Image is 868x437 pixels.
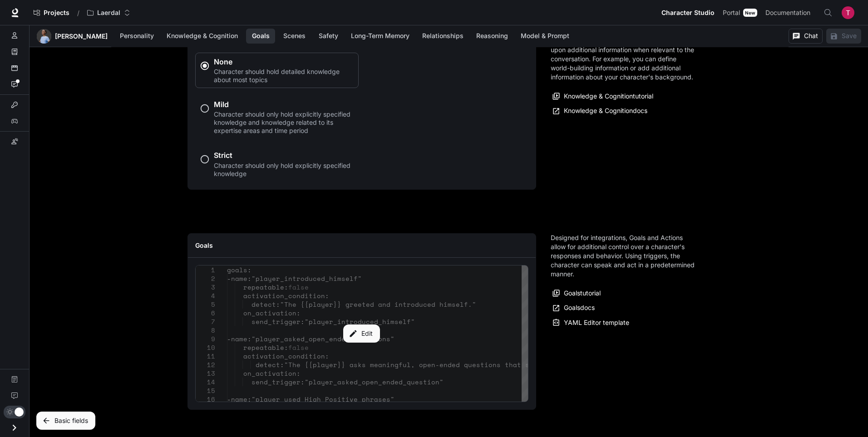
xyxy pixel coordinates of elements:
a: [PERSON_NAME] [55,33,108,39]
a: Knowledge [4,44,25,59]
div: / [74,8,83,18]
button: Personality [115,29,158,44]
button: Goalstutorial [551,286,603,301]
p: Designed for integrations, Goals and Actions allow for additional control over a character's resp... [551,233,696,279]
p: Knowledge enables your characters to draw upon additional information when relevant to the conver... [551,36,696,82]
button: Model & Prompt [516,29,574,44]
div: Avatar image [37,29,51,44]
button: Reasoning [472,29,513,44]
p: Laerdal [97,9,120,17]
button: Basic fields [36,412,95,430]
p: Character should hold detailed knowledge about most topics [214,68,350,84]
a: Knowledge & Cognitiondocs [551,104,650,119]
button: Relationships [418,29,468,44]
button: Long-Term Memory [346,29,414,44]
span: Projects [44,9,69,17]
a: Documentation [762,4,817,22]
a: Variables [4,114,25,128]
div: New [743,9,757,17]
p: Character should only hold explicitly specified knowledge [214,162,350,178]
h5: Mild [214,99,350,109]
span: Character Studio [661,7,715,19]
a: Integrations [4,98,25,112]
a: Go to projects [30,4,74,22]
img: User avatar [842,6,854,19]
button: Chat [789,29,823,44]
button: Edit [343,324,380,343]
button: User avatar [839,4,857,22]
button: YAML Editor template [551,315,631,330]
button: Knowledge & Cognition [162,29,242,44]
a: Interactions [4,77,25,92]
span: Documentation [765,7,810,19]
button: Open workspace menu [83,4,134,22]
a: Custom pronunciations [4,134,25,149]
h5: Strict [214,150,350,160]
a: Goalsdocs [551,300,597,315]
a: Characters [4,28,25,43]
span: Dark mode toggle [15,407,24,417]
button: Open Command Menu [819,4,837,22]
a: Documentation [4,372,25,387]
a: PortalNew [719,4,761,22]
button: Open drawer [4,418,25,437]
button: Scenes [279,29,310,44]
p: Character should only hold explicitly specified knowledge and knowledge related to its expertise ... [214,110,350,135]
h4: Goals [195,241,528,250]
button: Safety [314,29,343,44]
a: Scenes [4,61,25,75]
button: Goals [246,29,275,44]
a: Feedback [4,388,25,403]
h5: None [214,57,350,67]
span: Portal [723,7,740,19]
button: Knowledge & Cognitiontutorial [551,89,656,104]
a: Character Studio [658,4,718,22]
button: Open character avatar dialog [37,29,51,44]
